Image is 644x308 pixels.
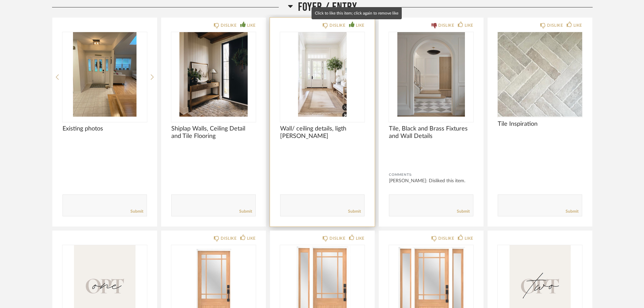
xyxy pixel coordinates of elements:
div: LIKE [465,235,473,242]
div: DISLIKE [221,235,237,242]
a: Submit [457,209,470,214]
div: LIKE [573,22,582,29]
span: Tile, Black and Brass Fixtures and Wall Details [389,125,473,140]
div: LIKE [356,22,365,29]
span: Existing photos [63,125,147,133]
span: Wall/ ceiling details, ligth [PERSON_NAME] [280,125,365,140]
a: Submit [239,209,252,214]
div: DISLIKE [438,235,454,242]
div: DISLIKE [329,22,345,29]
a: Submit [130,209,143,214]
div: 0 [171,32,256,117]
a: Submit [566,209,578,214]
a: Submit [348,209,361,214]
div: LIKE [465,22,473,29]
div: DISLIKE [329,235,345,242]
span: Shiplap Walls, Ceiling Detail and Tile Flooring [171,125,256,140]
div: LIKE [356,235,365,242]
div: 0 [389,32,473,117]
div: DISLIKE [547,22,563,29]
img: undefined [389,32,473,117]
div: 0 [280,32,365,117]
div: Comments: [389,171,473,178]
div: 0 [63,32,147,117]
div: LIKE [247,235,256,242]
span: Tile Inspiration [498,120,582,128]
div: LIKE [247,22,256,29]
img: undefined [280,32,365,117]
div: DISLIKE [221,22,237,29]
img: undefined [171,32,256,117]
div: DISLIKE [438,22,454,29]
img: undefined [498,32,582,117]
div: [PERSON_NAME]: Disliked this item. [389,177,473,184]
img: undefined [63,32,147,117]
